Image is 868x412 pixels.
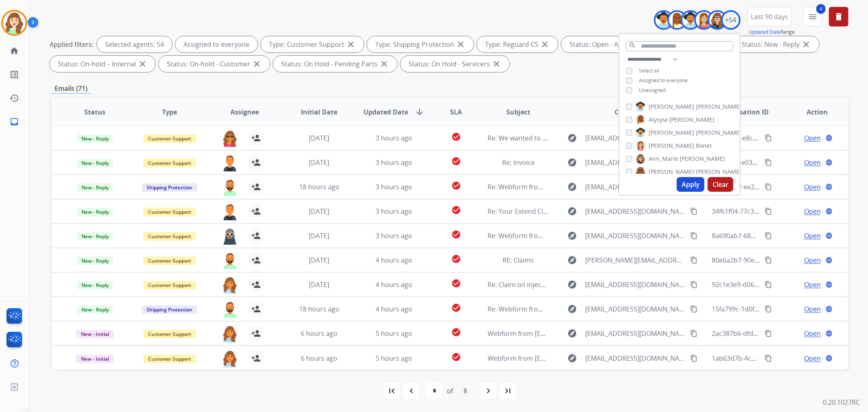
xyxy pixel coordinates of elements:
[222,276,238,294] img: agent-avatar
[483,386,493,396] mat-icon: navigate_next
[456,39,466,49] mat-icon: close
[376,354,412,363] span: 5 hours ago
[649,103,694,111] span: [PERSON_NAME]
[477,36,558,53] div: Type: Reguard CS
[690,305,697,313] mat-icon: content_copy
[309,134,329,142] span: [DATE]
[765,281,772,288] mat-icon: content_copy
[451,156,461,166] mat-icon: check_circle
[162,107,177,117] span: Type
[503,256,534,265] span: RE: Claims
[222,325,238,342] img: agent-avatar
[649,116,667,124] span: Alysyia
[825,305,833,313] mat-icon: language
[251,304,261,314] mat-icon: person_add
[142,305,197,314] span: Shipping Protection
[804,158,821,167] span: Open
[451,327,461,337] mat-icon: check_circle
[825,208,833,215] mat-icon: language
[639,67,659,74] span: Select all
[717,107,769,117] span: Conversation ID
[712,207,834,216] span: 34f61f04-77c3-4938-9961-de1d575c9cba
[488,329,672,338] span: Webform from [EMAIL_ADDRESS][DOMAIN_NAME] on [DATE]
[567,133,577,143] mat-icon: explore
[585,280,685,289] span: [EMAIL_ADDRESS][DOMAIN_NAME]
[749,28,795,35] span: Range
[77,183,114,192] span: New - Reply
[77,134,114,143] span: New - Reply
[690,208,697,215] mat-icon: content_copy
[84,107,105,117] span: Status
[712,354,835,363] span: 1ab63d7b-4cef-4fc4-8cd3-dd9dc93654c9
[690,232,697,239] mat-icon: content_copy
[299,305,339,313] span: 18 hours ago
[451,303,461,313] mat-icon: check_circle
[376,231,412,240] span: 3 hours ago
[143,281,196,289] span: Customer Support
[387,386,397,396] mat-icon: first_page
[309,207,329,216] span: [DATE]
[585,158,685,167] span: [EMAIL_ADDRESS][DOMAIN_NAME]
[222,252,238,269] img: agent-avatar
[222,179,238,196] img: agent-avatar
[261,36,364,53] div: Type: Customer Support
[774,98,848,126] th: Action
[614,107,646,117] span: Customer
[765,134,772,142] mat-icon: content_copy
[803,7,822,26] button: 4
[451,254,461,264] mat-icon: check_circle
[690,256,697,264] mat-icon: content_copy
[143,330,196,338] span: Customer Support
[585,182,685,192] span: [EMAIL_ADDRESS][DOMAIN_NAME]
[77,256,114,265] span: New - Reply
[299,182,339,191] span: 18 hours ago
[77,232,114,241] span: New - Reply
[696,129,741,137] span: [PERSON_NAME]
[721,10,741,30] div: +54
[143,134,196,143] span: Customer Support
[649,129,694,137] span: [PERSON_NAME]
[540,39,550,49] mat-icon: close
[50,56,155,72] div: Status: On-hold – Internal
[804,206,821,216] span: Open
[451,181,461,191] mat-icon: check_circle
[765,330,772,337] mat-icon: content_copy
[222,350,238,367] img: agent-avatar
[251,133,261,143] mat-icon: person_add
[376,256,412,265] span: 4 hours ago
[222,228,238,245] img: agent-avatar
[77,305,114,314] span: New - Reply
[376,182,412,191] span: 3 hours ago
[585,353,685,363] span: [EMAIL_ADDRESS][DOMAIN_NAME]
[451,352,461,362] mat-icon: check_circle
[251,353,261,363] mat-icon: person_add
[585,304,685,314] span: [EMAIL_ADDRESS][DOMAIN_NAME]
[680,155,725,163] span: [PERSON_NAME]
[825,232,833,239] mat-icon: language
[301,329,337,338] span: 6 hours ago
[376,305,412,313] span: 4 hours ago
[696,168,741,176] span: [PERSON_NAME]
[585,206,685,216] span: [EMAIL_ADDRESS][DOMAIN_NAME]
[765,256,772,264] mat-icon: content_copy
[629,42,636,49] mat-icon: search
[251,280,261,289] mat-icon: person_add
[690,330,697,337] mat-icon: content_copy
[834,12,844,22] mat-icon: delete
[733,36,819,53] div: Status: New - Reply
[488,182,683,191] span: Re: Webform from [EMAIL_ADDRESS][DOMAIN_NAME] on [DATE]
[142,183,197,192] span: Shipping Protection
[9,70,19,79] mat-icon: list_alt
[451,132,461,142] mat-icon: check_circle
[808,12,818,22] mat-icon: menu
[801,39,811,49] mat-icon: close
[712,280,831,289] span: 92c1e3e9-d060-4af4-aaab-676c4f8f1f4b
[567,255,577,265] mat-icon: explore
[230,107,259,117] span: Assignee
[222,203,238,220] img: agent-avatar
[159,56,270,72] div: Status: On-hold - Customer
[450,107,462,117] span: SLA
[567,353,577,363] mat-icon: explore
[712,329,833,338] span: 2ac387b6-dfd4-436f-b2ce-a4670bce55f8
[567,329,577,338] mat-icon: explore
